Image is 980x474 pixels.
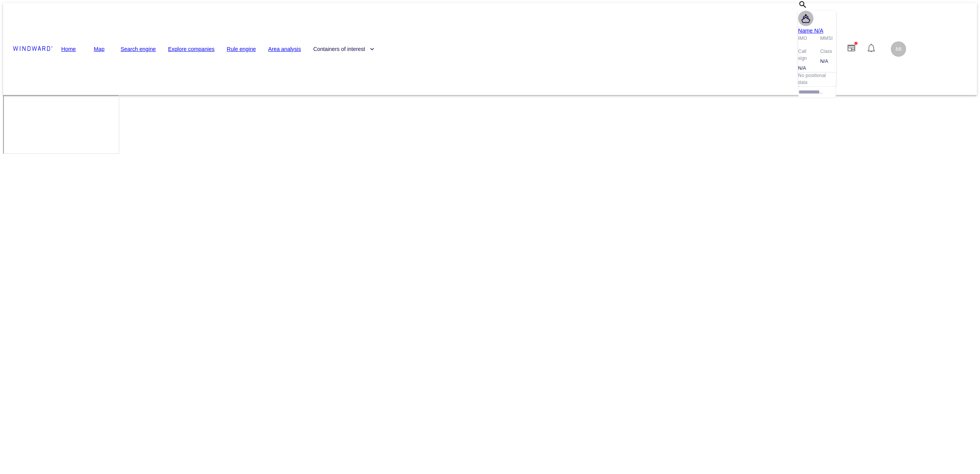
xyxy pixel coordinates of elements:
a: Name N/A [798,26,823,35]
a: Search engine [121,44,156,54]
span: MI [895,46,902,52]
a: Rule engine [227,44,256,54]
p: Call sign [798,48,814,62]
p: IMO [798,35,807,42]
button: Home [56,42,81,56]
p: No positional data [798,72,836,86]
div: N/A [820,58,836,65]
button: Containers of interest [310,42,377,56]
button: Area analysis [265,42,304,56]
div: Notification center [867,43,876,55]
p: Class [820,48,832,55]
iframe: Chat [947,440,974,468]
div: N/A [798,65,814,72]
a: Home [61,44,76,54]
button: Map [87,42,111,56]
span: Containers of interest [313,44,374,54]
a: Area analysis [268,44,301,54]
button: Search engine [118,42,159,56]
button: Explore companies [165,42,217,56]
button: Rule engine [224,42,259,56]
a: Map [94,44,105,54]
p: MMSI [820,35,833,42]
a: Explore companies [168,44,214,54]
button: MI [890,40,907,58]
